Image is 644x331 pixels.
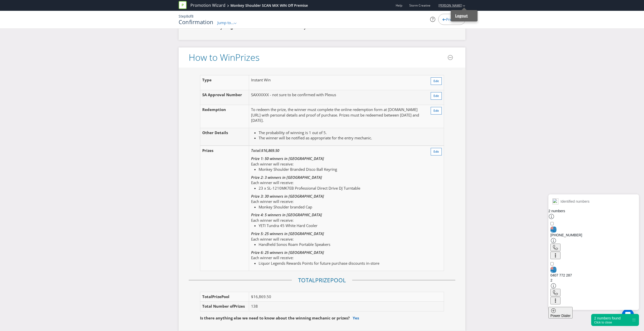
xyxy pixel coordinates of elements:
[455,13,468,18] strong: Logout
[251,175,322,180] em: Prize 2: 3 winners in [GEOGRAPHIC_DATA]
[251,113,419,123] span: Prizes must be redeemed between [DATE] and [DATE].
[409,3,430,8] span: Storm Creative
[259,135,424,141] li: The winner will be notified as appropriate for the entry mechanic.
[433,108,439,113] span: Edit
[259,223,424,228] li: YETI Tundra 45 White Hard Cooler
[202,304,234,309] span: Total Number of
[251,148,261,153] span: Total:
[446,17,461,22] span: Previous
[217,20,234,25] span: Jump to...
[251,180,294,185] span: Each winner will receive:
[396,3,402,8] a: Help
[353,315,359,320] a: Yes
[251,107,418,117] span: To redeem the prize, the winner must complete the online redemption form at [DOMAIN_NAME][URL] wi...
[235,51,255,64] span: Prize
[251,212,322,217] em: Prize 4: 5 winners in [GEOGRAPHIC_DATA]
[251,255,294,260] span: Each winner will receive:
[186,14,188,19] span: 8
[189,51,235,64] span: How to Win
[200,105,249,128] td: Redemption
[330,276,346,284] span: Pool
[230,3,308,8] div: Monkey Shoulder SCAN MIX WIN Off Premise
[200,75,249,90] td: Type
[179,14,186,19] span: Step
[251,194,324,199] em: Prize 3: 30 winners in [GEOGRAPHIC_DATA]
[433,94,439,98] span: Edit
[433,149,439,154] span: Edit
[431,77,442,85] button: Edit
[212,148,213,153] span: s
[431,92,442,100] button: Edit
[261,148,279,153] span: $16,869.50
[188,14,191,19] span: of
[249,75,426,90] td: Instant Win
[202,294,212,299] span: Total
[234,304,243,309] span: Prize
[249,292,444,301] td: $16,869.50
[251,199,294,204] span: Each winner will receive:
[255,51,260,64] span: s
[315,276,330,284] span: Prize
[251,218,294,223] span: Each winner will receive:
[431,148,442,155] button: Edit
[251,231,324,236] em: Prize 5: 25 winners in [GEOGRAPHIC_DATA]
[259,261,424,266] li: Liquor Legends Rewards Points for future purchase discounts in-store
[259,242,424,247] li: Handheld Sonos Roam Portable Speakers
[259,130,424,135] li: The probability of winning is 1 out of 5.
[191,14,193,19] span: 8
[179,19,214,25] h1: Confirmation
[249,90,426,105] td: SAXXXXXX - not sure to be confirmed with Plexus
[212,294,221,299] span: Prize
[251,237,294,242] span: Each winner will receive:
[431,107,442,115] button: Edit
[200,128,249,146] td: Other Details
[249,302,444,311] td: 138
[251,161,294,167] span: Each winner will receive:
[200,90,249,105] td: SA Approval Number
[298,276,315,284] span: Total
[433,3,462,8] a: [PERSON_NAME]
[259,204,424,210] li: Monkey Shoulder branded Cap
[221,294,229,299] span: Pool
[259,186,424,191] li: 23 x SL-1210MK7EB Professional Direct Drive DJ Turntable
[251,156,324,161] em: Prize 1: 50 winners in [GEOGRAPHIC_DATA]
[243,304,245,309] span: s
[251,250,324,255] em: Prize 6: 25 winners in [GEOGRAPHIC_DATA]
[190,3,225,8] a: Promotion Wizard
[433,79,439,83] span: Edit
[200,315,350,320] span: Is there anything else we need to know about the winning mechanic or prizes?
[202,148,212,153] span: Prize
[259,167,424,172] li: Monkey Shoulder Branded Disco Ball Keyring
